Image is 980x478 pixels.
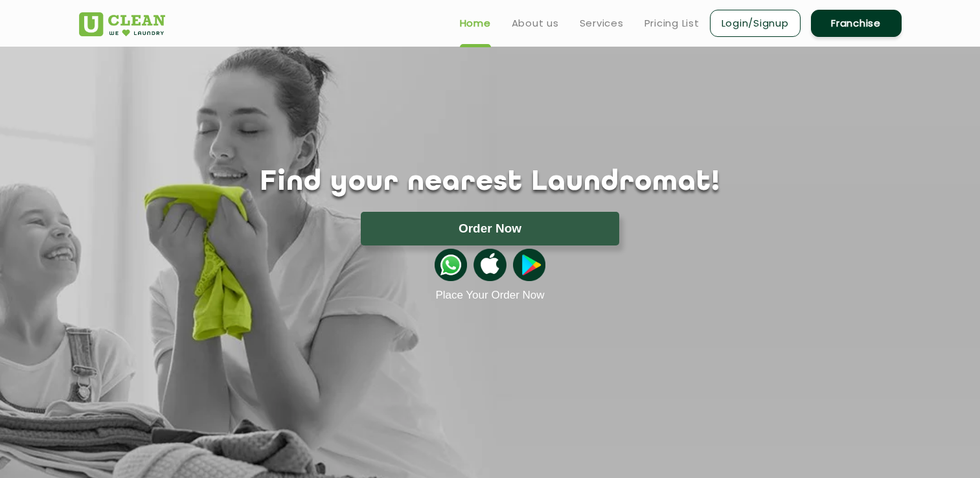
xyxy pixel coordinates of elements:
a: Login/Signup [710,10,801,37]
a: Place Your Order Now [435,289,544,302]
img: UClean Laundry and Dry Cleaning [79,12,165,36]
img: whatsappicon.png [435,249,467,281]
h1: Find your nearest Laundromat! [69,166,911,199]
a: Franchise [811,10,902,37]
img: playstoreicon.png [513,249,545,281]
a: Pricing List [644,16,700,31]
button: Order Now [361,212,619,245]
img: apple-icon.png [473,249,506,281]
a: About us [512,16,559,31]
a: Home [460,16,491,31]
a: Services [580,16,624,31]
